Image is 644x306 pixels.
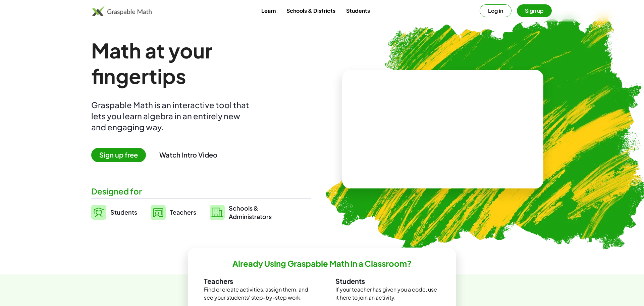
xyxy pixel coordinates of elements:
a: Schools &Administrators [210,204,272,221]
a: Learn [256,4,281,17]
div: Designed for [91,186,311,197]
a: Teachers [151,204,196,221]
a: Students [91,204,137,221]
p: If your teacher has given you a code, use it here to join an activity. [335,286,440,302]
p: Find or create activities, assign them, and see your students' step-by-step work. [204,286,309,302]
h1: Math at your fingertips [91,38,305,89]
span: Teachers [170,208,196,216]
button: Watch Intro Video [159,150,217,159]
video: What is this? This is dynamic math notation. Dynamic math notation plays a central role in how Gr... [392,104,493,155]
span: Sign up free [91,148,146,162]
img: svg%3e [151,205,166,220]
a: Schools & Districts [281,4,341,17]
button: Sign up [517,4,552,17]
h2: Already Using Graspable Math in a Classroom? [232,258,412,269]
img: svg%3e [210,205,225,220]
a: Students [341,4,375,17]
span: Students [110,208,137,216]
button: Log in [480,4,512,17]
h3: Students [335,277,440,286]
div: Graspable Math is an interactive tool that lets you learn algebra in an entirely new and engaging... [91,99,252,133]
span: Schools & Administrators [229,204,272,221]
h3: Teachers [204,277,309,286]
img: svg%3e [91,205,106,220]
